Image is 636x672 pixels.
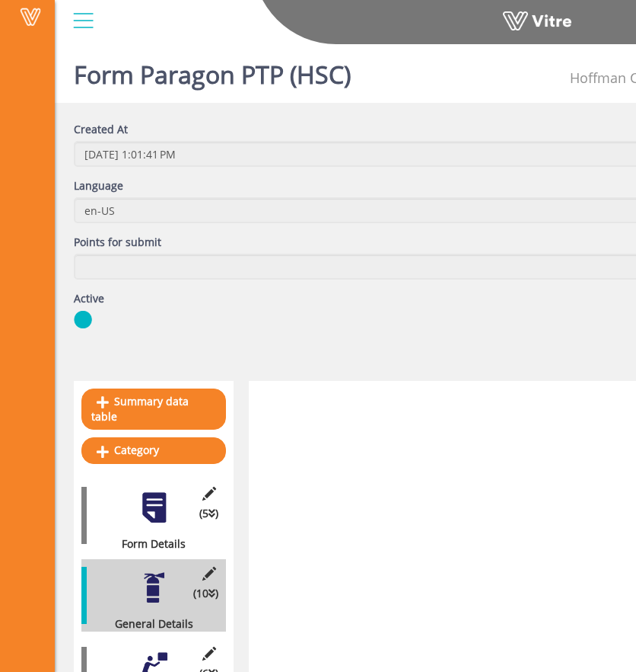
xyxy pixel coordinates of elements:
h1: Form Paragon PTP (HSC) [74,38,351,103]
div: General Details [81,616,215,632]
div: Form Details [81,536,215,552]
img: yes [74,310,92,329]
a: Summary data table [81,389,226,430]
label: Language [74,178,123,194]
span: (10 ) [193,586,218,601]
label: Created At [74,122,128,137]
label: Points for submit [74,235,161,250]
a: Category [81,437,226,463]
span: (5 ) [199,506,218,521]
label: Active [74,291,104,306]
